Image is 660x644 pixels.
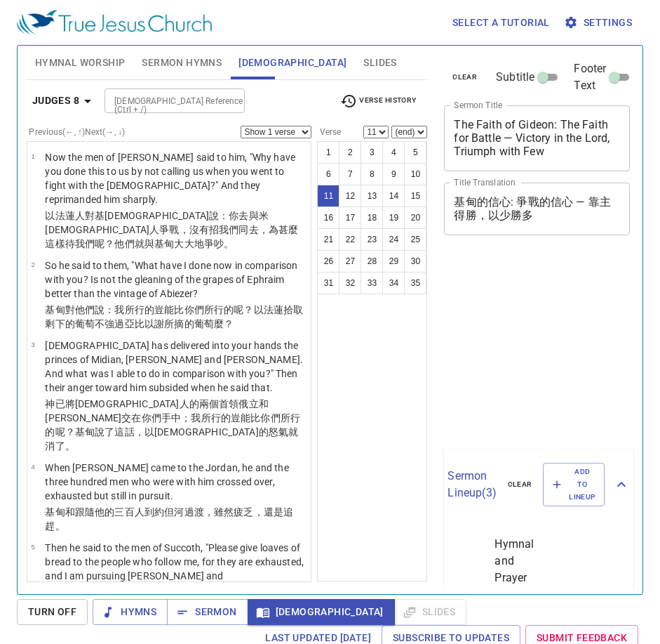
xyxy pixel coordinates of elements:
[496,69,534,86] span: Subtitle
[224,238,234,249] wh7378: 。
[65,440,75,452] wh7503: 。
[404,185,426,207] button: 15
[382,141,405,164] button: 4
[339,141,361,164] button: 2
[361,206,383,229] button: 18
[35,54,126,72] span: Hymnal Worship
[438,250,594,443] iframe: from-child
[238,54,346,72] span: [DEMOGRAPHIC_DATA]
[45,303,307,331] p: 基甸對他們說
[404,272,426,294] button: 35
[45,506,293,532] wh7969: 百
[340,93,416,110] span: Verse History
[404,228,426,251] button: 25
[339,163,361,185] button: 7
[382,206,405,229] button: 19
[45,304,303,329] wh6213: 的豈能比你們所行的呢？以法蓮
[31,463,34,471] span: 4
[447,468,496,501] p: Sermon Lineup ( 3 )
[567,14,632,32] span: Settings
[361,272,383,294] button: 33
[45,506,293,532] wh376: 到
[361,141,383,164] button: 3
[404,206,426,229] button: 20
[317,272,339,294] button: 31
[45,412,300,452] wh6213: 的豈能比你們所行的呢？基甸說了
[339,250,361,272] button: 27
[45,426,298,452] wh1697: 這話
[452,71,477,84] span: clear
[31,152,34,160] span: 1
[361,228,383,251] button: 23
[444,69,485,86] button: clear
[552,466,595,504] span: Add to Lineup
[361,185,383,207] button: 13
[317,206,339,229] button: 16
[204,238,234,249] wh2394: 爭吵
[454,195,620,222] textarea: 基甸的信心: 爭戰的信心 — 靠主得勝，以少勝多
[382,272,405,294] button: 34
[363,54,396,72] span: Slides
[454,118,620,158] textarea: The Faith of Gideon: The Faith for Battle — Victory in the Lord, Triumph with Few
[45,398,300,452] wh430: 已將[DEMOGRAPHIC_DATA]人
[45,150,307,206] p: Now the men of [PERSON_NAME] said to him, "Why have you done this to us by not calling us when yo...
[45,541,307,597] p: Then he said to the men of Succoth, "Please give loaves of bread to the people who follow me, for...
[361,163,383,185] button: 8
[339,185,361,207] button: 12
[382,250,405,272] button: 29
[45,339,307,395] p: [DEMOGRAPHIC_DATA] has delivered into your hands the princes of Midian, [PERSON_NAME] and [PERSON...
[29,128,125,136] label: Previous (←, ↑) Next (→, ↓)
[31,261,34,268] span: 2
[248,599,395,625] button: [DEMOGRAPHIC_DATA]
[32,92,79,110] b: Judges 8
[45,506,293,532] wh1439: 和跟隨他的三
[339,228,361,251] button: 22
[45,412,300,452] wh5414: 你們手
[45,506,293,532] wh935: 約但河
[31,341,34,348] span: 3
[404,250,426,272] button: 30
[142,54,222,72] span: Sermon Hymns
[452,14,550,32] span: Select a tutorial
[447,10,555,36] button: Select a tutorial
[361,250,383,272] button: 28
[45,505,307,533] p: 基甸
[45,224,298,249] wh4080: 爭戰
[259,603,384,621] span: [DEMOGRAPHIC_DATA]
[339,272,361,294] button: 32
[45,304,303,329] wh559: ：我所行
[65,238,234,249] wh1697: 待
[382,185,405,207] button: 14
[125,318,234,329] wh2896: 亞比以謝
[27,88,102,114] button: Judges 8
[93,599,168,625] button: Hymns
[17,599,88,625] button: Turn Off
[164,318,234,329] wh44: 所摘的葡萄
[404,141,426,164] button: 5
[45,506,293,532] wh3967: 人
[339,206,361,229] button: 17
[499,476,541,493] button: clear
[214,318,234,329] wh1210: 麼？
[109,93,217,109] input: Type Bible Reference
[332,91,424,112] button: Verse History
[317,128,341,136] label: Verse
[444,449,633,521] div: Sermon Lineup(3)clearAdd to Lineup
[543,463,605,507] button: Add to Lineup
[404,163,426,185] button: 10
[167,599,248,625] button: Sermon
[45,210,298,249] wh669: 人
[75,238,234,249] wh6213: 我們呢？他們就與基甸大大地
[45,397,307,453] p: 神
[317,163,339,185] button: 6
[28,603,76,621] span: Turn Off
[574,60,606,94] span: Footer Text
[317,141,339,164] button: 1
[317,228,339,251] button: 21
[317,250,339,272] button: 26
[75,318,234,329] wh5955: 葡萄不強過
[45,209,307,251] p: 以法蓮
[45,238,234,249] wh1697: 這樣
[382,228,405,251] button: 24
[561,10,638,36] button: Settings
